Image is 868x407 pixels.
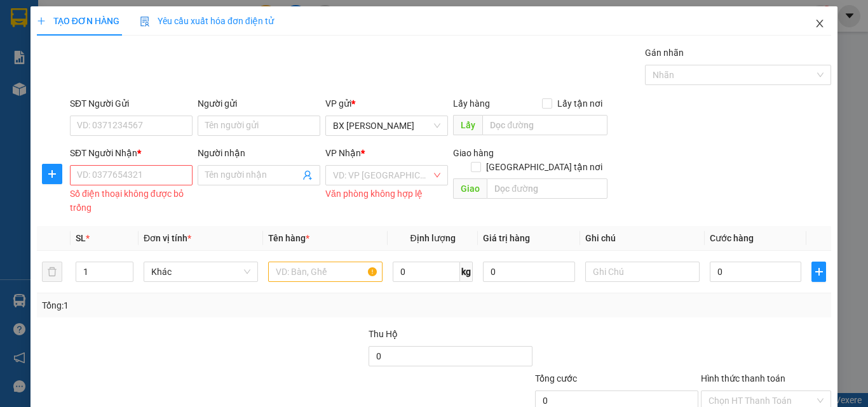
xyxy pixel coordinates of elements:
[70,146,193,160] div: SĐT Người Nhận
[140,17,150,27] img: icon
[481,160,607,174] span: [GEOGRAPHIC_DATA] tận nơi
[37,17,46,25] span: plus
[144,233,191,243] span: Đơn vị tính
[815,18,825,29] span: close
[70,187,193,215] div: Số điện thoại không được bỏ trống
[483,262,574,282] input: 0
[369,329,398,339] span: Thu Hộ
[552,97,607,110] span: Lấy tận nơi
[70,97,193,110] div: SĐT Người Gửi
[811,262,826,282] button: plus
[42,298,336,312] div: Tổng: 1
[43,169,62,179] span: plus
[453,98,490,109] span: Lấy hàng
[453,178,487,199] span: Giao
[198,146,320,160] div: Người nhận
[483,233,530,243] span: Giá trị hàng
[410,233,455,243] span: Định lượng
[453,115,482,135] span: Lấy
[812,267,825,277] span: plus
[140,16,274,26] span: Yêu cầu xuất hóa đơn điện tử
[325,187,448,201] div: Văn phòng không hợp lệ
[535,373,577,384] span: Tổng cước
[302,170,313,180] span: user-add
[268,262,383,282] input: VD: Bàn, Ghế
[325,97,448,110] div: VP gửi
[580,226,705,251] th: Ghi chú
[42,164,62,184] button: plus
[325,148,361,158] span: VP Nhận
[453,148,494,158] span: Giao hàng
[645,48,684,58] label: Gán nhãn
[333,116,440,135] span: BX Phạm Văn Đồng
[37,16,119,26] span: TẠO ĐƠN HÀNG
[585,262,700,282] input: Ghi Chú
[701,373,785,384] label: Hình thức thanh toán
[482,115,607,135] input: Dọc đường
[42,262,62,282] button: delete
[268,233,309,243] span: Tên hàng
[198,97,320,110] div: Người gửi
[802,6,837,42] button: Close
[460,262,473,282] span: kg
[710,233,754,243] span: Cước hàng
[151,262,250,281] span: Khác
[487,178,607,199] input: Dọc đường
[76,233,86,243] span: SL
